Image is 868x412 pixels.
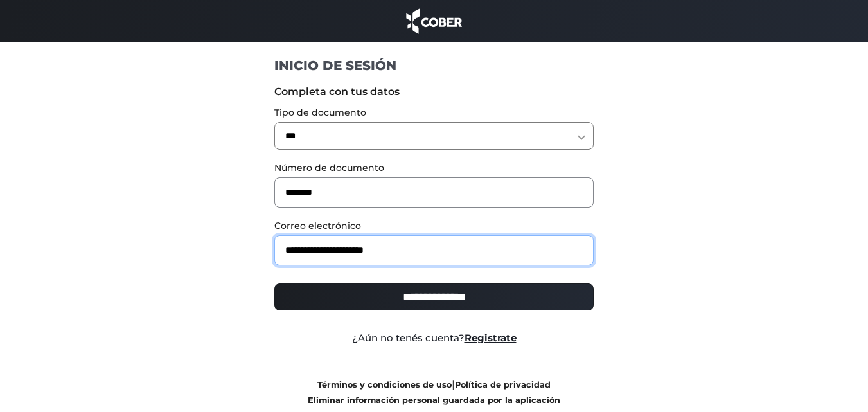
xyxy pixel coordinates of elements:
[455,380,551,390] a: Política de privacidad
[274,57,594,74] h1: INICIO DE SESIÓN
[274,84,594,100] label: Completa con tus datos
[465,332,517,344] a: Registrate
[403,6,466,35] img: cober_marca.png
[274,161,594,175] label: Número de documento
[265,377,603,408] div: |
[274,219,594,233] label: Correo electrónico
[308,395,560,405] a: Eliminar información personal guardada por la aplicación
[274,106,594,120] label: Tipo de documento
[317,380,452,390] a: Términos y condiciones de uso
[265,331,603,346] div: ¿Aún no tenés cuenta?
